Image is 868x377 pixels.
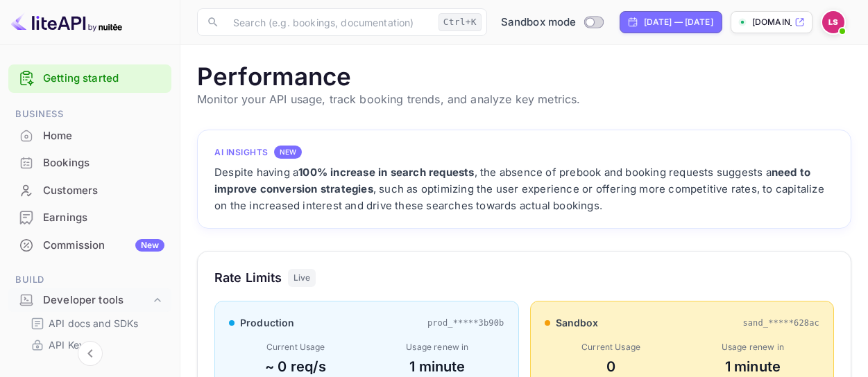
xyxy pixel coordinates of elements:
[25,335,166,355] div: API Keys
[43,210,164,226] div: Earnings
[8,150,171,177] div: Bookings
[274,146,302,159] div: NEW
[371,341,504,353] div: Usage renew in
[298,166,474,179] strong: 100% increase in search requests
[43,183,164,199] div: Customers
[135,239,164,252] div: New
[43,155,164,171] div: Bookings
[822,11,844,33] img: Lior S.
[752,16,792,28] p: [DOMAIN_NAME]
[8,177,171,203] a: Customers
[11,11,122,33] img: LiteAPI logo
[197,91,851,107] p: Monitor your API usage, track booking trends, and analyze key metrics.
[545,356,678,377] div: 0
[545,341,678,353] div: Current Usage
[501,15,577,30] span: Sandbox mode
[686,356,819,377] div: 1 minute
[8,107,171,122] span: Business
[8,232,171,258] a: CommissionNew
[43,71,164,87] a: Getting started
[31,316,160,331] a: API docs and SDKs
[686,341,819,353] div: Usage renew in
[495,15,609,30] div: Switch to Production mode
[8,64,171,93] div: Getting started
[49,359,97,374] p: Webhooks
[31,337,160,352] a: API Keys
[439,13,482,31] div: Ctrl+K
[556,315,599,330] span: sandbox
[49,337,90,352] p: API Keys
[31,359,160,374] a: Webhooks
[214,268,282,287] h3: Rate Limits
[8,272,171,288] span: Build
[214,164,834,214] div: Despite having a , the absence of prebook and booking requests suggests a , such as optimizing th...
[229,341,362,353] div: Current Usage
[8,177,171,204] div: Customers
[229,356,362,377] div: ~ 0 req/s
[78,341,103,366] button: Collapse navigation
[225,8,433,36] input: Search (e.g. bookings, documentation)
[8,232,171,259] div: CommissionNew
[8,150,171,175] a: Bookings
[43,238,164,254] div: Commission
[371,356,504,377] div: 1 minute
[288,269,316,287] div: Live
[49,316,139,331] p: API docs and SDKs
[8,204,171,230] a: Earnings
[197,62,851,91] h1: Performance
[8,288,171,313] div: Developer tools
[25,313,166,333] div: API docs and SDKs
[8,123,171,148] a: Home
[240,315,295,330] span: production
[43,292,151,308] div: Developer tools
[43,128,164,144] div: Home
[214,146,269,159] h4: AI Insights
[8,204,171,231] div: Earnings
[644,16,713,28] div: [DATE] — [DATE]
[8,123,171,150] div: Home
